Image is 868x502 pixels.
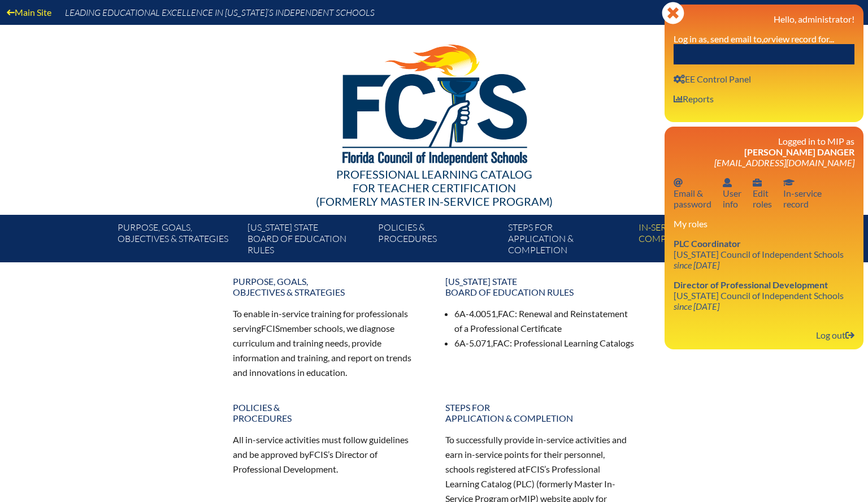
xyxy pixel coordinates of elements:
span: FAC [498,308,515,319]
a: User infoEE Control Panel [669,71,756,86]
li: 6A-4.0051, : Renewal and Reinstatement of a Professional Certificate [454,306,635,336]
a: Director of Professional Development [US_STATE] Council of Independent Schools since [DATE] [669,277,848,314]
p: All in-service activities must follow guidelines and be approved by ’s Director of Professional D... [233,432,423,477]
svg: Email password [674,178,683,187]
a: In-service recordIn-servicerecord [779,175,826,211]
a: [US_STATE] StateBoard of Education rules [243,219,373,262]
span: PLC Coordinator [674,238,741,249]
div: Professional Learning Catalog (formerly Master In-service Program) [108,167,759,208]
a: In-servicecomponents [634,219,764,262]
h3: Logged in to MIP as [674,136,854,168]
span: FCIS [261,323,280,334]
svg: In-service record [783,178,795,187]
a: User infoReports [669,91,718,106]
span: [PERSON_NAME] Danger [744,146,854,157]
span: FCIS [526,464,544,474]
i: or [763,33,771,44]
a: Purpose, goals,objectives & strategies [226,271,429,302]
a: User infoUserinfo [718,175,746,211]
span: [EMAIL_ADDRESS][DOMAIN_NAME] [714,157,854,168]
a: Steps forapplication & completion [504,219,633,262]
a: Main Site [2,5,56,20]
a: Policies &Procedures [226,397,429,428]
span: FCIS [309,449,328,460]
label: Log in as, send email to, view record for... [674,33,834,44]
a: Steps forapplication & completion [439,397,642,428]
span: for Teacher Certification [353,181,516,194]
svg: User info [723,178,732,187]
svg: User info [753,178,762,187]
h3: Hello, administrator! [674,14,854,24]
span: PLC [516,478,532,489]
a: PLC Coordinator [US_STATE] Council of Independent Schools since [DATE] [669,236,848,272]
svg: Log out [845,331,854,340]
span: Director of Professional Development [674,279,828,290]
svg: User info [674,94,683,103]
a: Log outLog out [811,327,859,343]
i: since [DATE] [674,301,719,311]
span: FAC [493,337,510,348]
i: since [DATE] [674,259,719,270]
a: User infoEditroles [748,175,776,211]
svg: Close [662,2,684,24]
h3: My roles [674,218,854,229]
svg: User info [674,75,685,84]
img: FCISlogo221.eps [318,25,551,179]
a: [US_STATE] StateBoard of Education rules [439,271,642,302]
a: Policies &Procedures [374,219,504,262]
p: To enable in-service training for professionals serving member schools, we diagnose curriculum an... [233,306,423,379]
a: Email passwordEmail &password [669,175,716,211]
li: 6A-5.071, : Professional Learning Catalogs [454,336,635,350]
a: Purpose, goals,objectives & strategies [113,219,243,262]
